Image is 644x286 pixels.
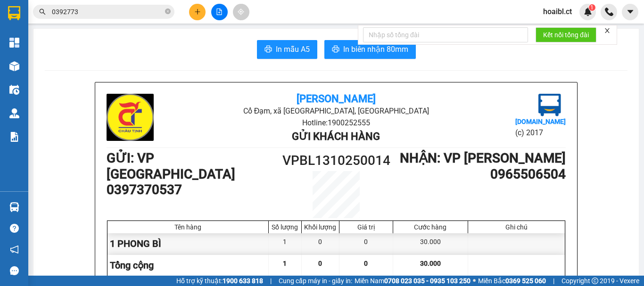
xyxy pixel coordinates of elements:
[194,8,201,15] span: plus
[107,233,269,254] div: 1 PHONG BÌ
[343,43,408,55] span: In biên nhận 80mm
[183,105,489,117] li: Cổ Đạm, xã [GEOGRAPHIC_DATA], [GEOGRAPHIC_DATA]
[515,127,566,139] li: (c) 2017
[10,266,19,275] span: message
[297,93,376,105] b: [PERSON_NAME]
[9,132,19,142] img: solution-icon
[584,8,592,16] img: icon-new-feature
[342,223,390,231] div: Giá trị
[110,223,266,231] div: Tên hàng
[52,7,163,17] input: Tìm tên, số ĐT hoặc mã đơn
[590,4,594,11] span: 1
[283,260,287,267] span: 1
[478,276,546,286] span: Miền Bắc
[279,276,352,286] span: Cung cấp máy in - giấy in:
[324,40,416,59] button: printerIn biên nhận 80mm
[473,279,476,283] span: ⚪️
[515,118,566,125] b: [DOMAIN_NAME]
[536,27,596,42] button: Kết nối tổng đài
[165,8,171,14] span: close-circle
[302,233,339,254] div: 0
[589,4,595,11] sup: 1
[332,45,339,54] span: printer
[238,8,244,15] span: aim
[292,131,380,142] b: Gửi khách hàng
[393,233,468,254] div: 30.000
[107,94,154,141] img: logo.jpg
[355,276,471,286] span: Miền Nam
[538,94,561,116] img: logo.jpg
[216,8,223,15] span: file-add
[304,223,337,231] div: Khối lượng
[363,27,528,42] input: Nhập số tổng đài
[396,223,465,231] div: Cước hàng
[420,260,441,267] span: 30.000
[269,233,302,254] div: 1
[543,30,589,40] span: Kết nối tổng đài
[183,117,489,129] li: Hotline: 1900252555
[394,166,566,182] h1: 0965506504
[505,277,546,285] strong: 0369 525 060
[626,8,635,16] span: caret-down
[9,85,19,95] img: warehouse-icon
[339,233,393,254] div: 0
[605,8,613,16] img: phone-icon
[364,260,368,267] span: 0
[107,150,235,182] b: GỬI : VP [GEOGRAPHIC_DATA]
[271,223,299,231] div: Số lượng
[536,6,579,17] span: hoaibl.ct
[257,40,317,59] button: printerIn mẫu A5
[211,4,228,20] button: file-add
[592,278,598,284] span: copyright
[471,223,562,231] div: Ghi chú
[8,6,20,20] img: logo-vxr
[165,8,171,16] span: close-circle
[279,150,394,171] h1: VPBL1310250014
[189,4,206,20] button: plus
[223,277,263,285] strong: 1900 633 818
[9,38,19,48] img: dashboard-icon
[10,224,19,233] span: question-circle
[553,276,554,286] span: |
[9,202,19,212] img: warehouse-icon
[604,27,611,34] span: close
[233,4,249,20] button: aim
[107,182,279,198] h1: 0397370537
[384,277,471,285] strong: 0708 023 035 - 0935 103 250
[318,260,322,267] span: 0
[176,276,263,286] span: Hỗ trợ kỹ thuật:
[39,8,46,15] span: search
[270,276,272,286] span: |
[9,61,19,71] img: warehouse-icon
[110,260,154,271] span: Tổng cộng
[10,245,19,254] span: notification
[264,45,272,54] span: printer
[276,43,310,55] span: In mẫu A5
[400,150,566,166] b: NHẬN : VP [PERSON_NAME]
[9,108,19,118] img: warehouse-icon
[622,4,638,20] button: caret-down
